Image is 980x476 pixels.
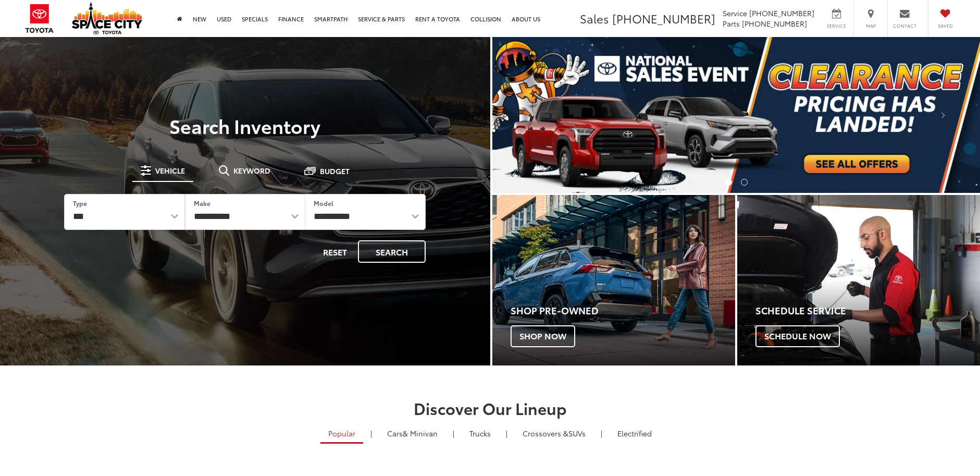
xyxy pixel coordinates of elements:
[825,22,848,29] span: Service
[737,195,980,365] a: Schedule Service Schedule Now
[755,325,840,347] span: Schedule Now
[314,240,356,263] button: Reset
[462,424,499,442] a: Trucks
[755,306,980,316] h4: Schedule Service
[737,195,980,365] div: Toyota
[368,428,375,438] li: |
[73,199,87,208] label: Type
[403,428,438,438] span: & Minivan
[934,22,957,29] span: Saved
[492,58,565,172] button: Click to view previous picture.
[72,2,142,34] img: Space City Toyota
[742,18,807,29] span: [PHONE_NUMBER]
[907,58,980,172] button: Click to view next picture.
[379,424,445,442] a: Cars
[314,199,333,208] label: Model
[610,424,660,442] a: Electrified
[859,22,882,29] span: Map
[749,8,814,18] span: [PHONE_NUMBER]
[450,428,457,438] li: |
[194,199,210,208] label: Make
[725,179,732,186] li: Go to slide number 1.
[741,179,748,186] li: Go to slide number 2.
[233,167,270,174] span: Keyword
[515,424,593,442] a: SUVs
[612,10,715,27] span: [PHONE_NUMBER]
[598,428,605,438] li: |
[492,195,735,365] div: Toyota
[155,167,185,174] span: Vehicle
[492,195,735,365] a: Shop Pre-Owned Shop Now
[893,22,916,29] span: Contact
[123,399,858,417] h2: Discover Our Lineup
[511,306,735,316] h4: Shop Pre-Owned
[523,428,568,438] span: Crossovers &
[503,428,510,438] li: |
[723,18,740,29] span: Parts
[723,8,747,18] span: Service
[320,424,363,444] a: Popular
[320,167,350,175] span: Budget
[580,10,609,27] span: Sales
[44,115,446,136] h3: Search Inventory
[358,240,426,263] button: Search
[511,325,575,347] span: Shop Now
